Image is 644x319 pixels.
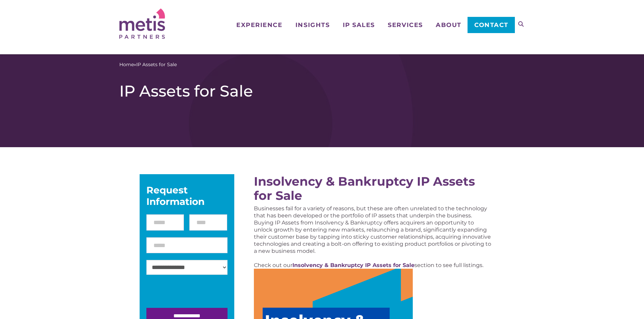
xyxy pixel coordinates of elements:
[474,22,508,28] span: Contact
[468,17,515,33] a: Contact
[146,184,228,207] div: Request Information
[146,282,249,308] iframe: reCAPTCHA
[119,8,165,39] img: Metis Partners
[388,22,423,28] span: Services
[119,82,525,101] h1: IP Assets for Sale
[254,205,492,255] p: Businesses fail for a variety of reasons, but these are often unrelated to the technology that ha...
[136,61,177,68] span: IP Assets for Sale
[343,22,375,28] span: IP Sales
[292,262,414,268] a: Insolvency & Bankruptcy IP Assets for Sale
[254,262,492,269] p: Check out our section to see full listings.
[254,174,475,203] a: Insolvency & Bankruptcy IP Assets for Sale
[236,22,282,28] span: Experience
[119,61,134,68] a: Home
[436,22,461,28] span: About
[119,61,177,68] span: »
[295,22,330,28] span: Insights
